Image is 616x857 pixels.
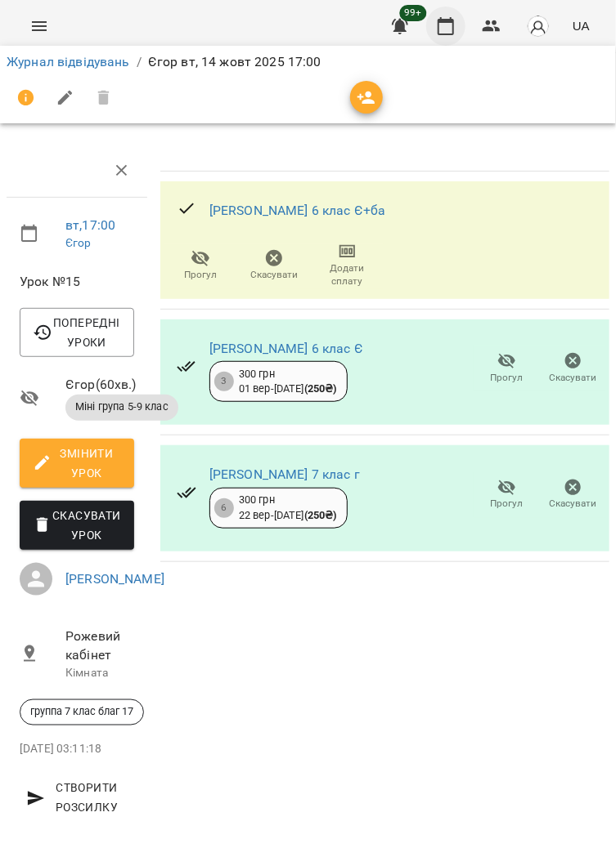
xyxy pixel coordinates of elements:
[20,699,144,725] div: группа 7 клас благ 17
[214,498,234,518] div: 6
[239,367,337,397] div: 300 грн 01 вер - [DATE]
[33,313,121,352] span: Попередні уроки
[474,346,540,391] button: Прогул
[566,11,596,41] button: UA
[65,217,115,233] a: вт , 17:00
[250,268,298,282] span: Скасувати
[20,704,143,719] span: группа 7 клас благ 17
[209,466,360,482] a: [PERSON_NAME] 7 клас г
[65,571,164,587] a: [PERSON_NAME]
[65,627,134,665] span: Рожевий кабінет
[209,341,363,356] a: [PERSON_NAME] 6 клас Є
[304,382,337,395] b: ( 250 ₴ )
[20,7,59,46] button: Menu
[311,243,384,289] button: Додати сплату
[65,399,178,414] span: Міні група 5-9 клас
[304,509,337,521] b: ( 250 ₴ )
[7,54,130,69] a: Журнал відвідувань
[184,268,217,282] span: Прогул
[321,261,375,289] span: Додати сплату
[20,774,134,823] button: Створити розсилку
[237,243,311,289] button: Скасувати
[26,779,128,818] span: Створити розсилку
[20,308,134,357] button: Попередні уроки
[65,665,134,681] p: Кімната
[491,371,524,385] span: Прогул
[214,372,234,391] div: 3
[573,17,590,34] span: UA
[550,371,597,385] span: Скасувати
[164,243,237,289] button: Прогул
[400,5,427,21] span: 99+
[540,472,606,518] button: Скасувати
[20,439,134,488] button: Змінити урок
[491,497,524,511] span: Прогул
[33,506,121,545] span: Скасувати Урок
[209,203,386,218] a: [PERSON_NAME] 6 клас Є+ба
[474,472,540,518] button: Прогул
[137,52,142,72] li: /
[20,272,134,292] span: Урок №15
[65,375,134,395] span: Єгор ( 60 хв. )
[65,236,92,249] a: Єгор
[33,444,121,483] span: Змінити урок
[527,15,550,38] img: avatar_s.png
[7,52,609,72] nav: breadcrumb
[20,742,134,758] p: [DATE] 03:11:18
[540,346,606,391] button: Скасувати
[148,52,321,72] p: Єгор вт, 14 жовт 2025 17:00
[20,501,134,550] button: Скасувати Урок
[239,493,337,523] div: 300 грн 22 вер - [DATE]
[550,497,597,511] span: Скасувати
